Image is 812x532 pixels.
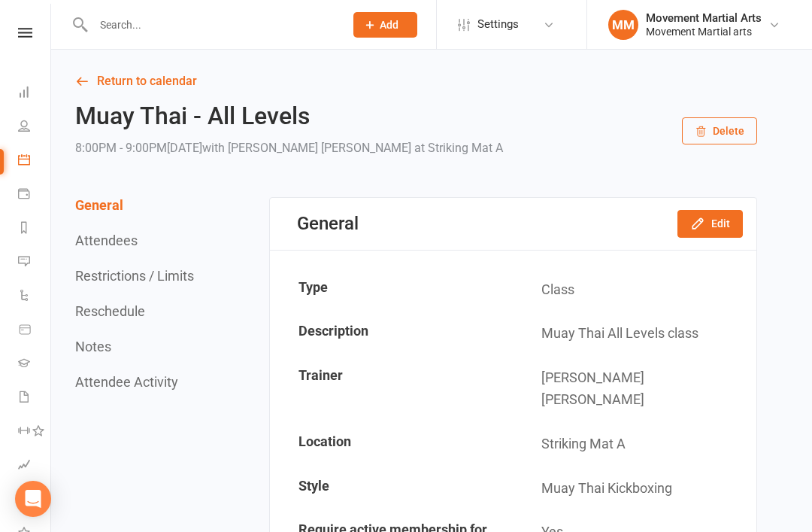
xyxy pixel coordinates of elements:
[18,314,52,348] a: Product Sales
[271,467,513,510] td: Style
[75,268,194,284] button: Restrictions / Limits
[75,197,123,213] button: General
[380,19,398,31] span: Add
[414,141,503,155] span: at Striking Mat A
[477,8,519,41] span: Settings
[75,374,178,390] button: Attendee Activity
[75,71,757,92] a: Return to calendar
[75,233,138,248] button: Attendees
[18,111,52,144] a: People
[271,269,513,312] td: Type
[646,25,762,38] div: Movement Martial arts
[646,11,762,25] div: Movement Martial Arts
[514,467,756,510] td: Muay Thai Kickboxing
[677,210,743,237] button: Edit
[15,481,51,517] div: Open Intercom Messenger
[514,269,756,312] td: Class
[514,357,756,421] td: [PERSON_NAME] [PERSON_NAME]
[682,117,757,144] button: Delete
[608,10,638,40] div: MM
[18,212,52,246] a: Reports
[18,77,52,111] a: Dashboard
[353,12,417,38] button: Add
[75,303,145,319] button: Reschedule
[18,178,52,212] a: Payments
[514,423,756,466] td: Striking Mat A
[75,138,503,159] div: 8:00PM - 9:00PM[DATE]
[271,423,513,466] td: Location
[75,339,111,354] button: Notes
[297,213,359,234] div: General
[89,14,334,35] input: Search...
[514,312,756,355] td: Muay Thai All Levels class
[202,141,411,155] span: with [PERSON_NAME] [PERSON_NAME]
[75,103,503,129] h2: Muay Thai - All Levels
[18,144,52,178] a: Calendar
[271,357,513,421] td: Trainer
[271,312,513,355] td: Description
[18,449,52,483] a: Assessments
